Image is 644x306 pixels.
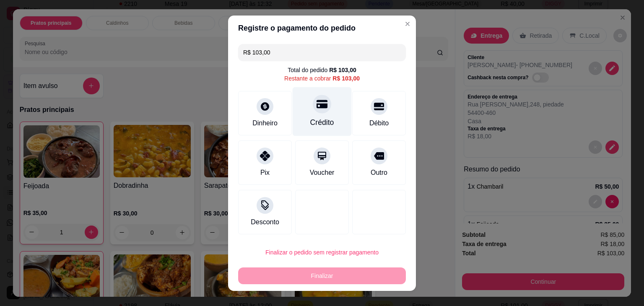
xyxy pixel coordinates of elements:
[310,117,334,128] div: Crédito
[332,74,360,83] div: R$ 103,00
[310,168,335,178] div: Voucher
[369,118,389,128] div: Débito
[329,66,356,74] div: R$ 103,00
[260,168,270,178] div: Pix
[284,74,360,83] div: Restante a cobrar
[243,44,401,61] input: Ex.: hambúrguer de cordeiro
[238,244,406,261] button: Finalizar o pedido sem registrar pagamento
[401,17,414,31] button: Close
[288,66,356,74] div: Total do pedido
[251,217,279,227] div: Desconto
[371,168,387,178] div: Outro
[228,16,416,41] header: Registre o pagamento do pedido
[252,118,278,128] div: Dinheiro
